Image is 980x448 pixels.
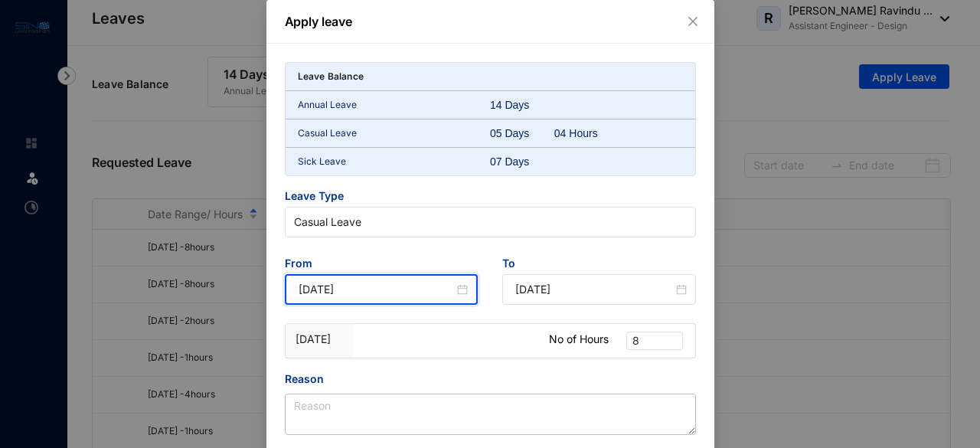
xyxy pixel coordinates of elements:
[502,256,696,274] span: To
[299,281,455,298] input: Start Date
[632,332,677,349] span: 8
[285,12,696,31] p: Apply leave
[285,394,696,435] textarea: Reason
[490,126,554,141] div: 05 Days
[554,126,619,141] div: 04 Hours
[490,97,554,113] div: 14 Days
[687,15,699,28] span: close
[684,13,701,30] button: Close
[515,281,673,298] input: End Date
[296,332,344,347] p: [DATE]
[285,371,335,388] label: Reason
[490,154,554,169] div: 07 Days
[549,332,609,347] p: No of Hours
